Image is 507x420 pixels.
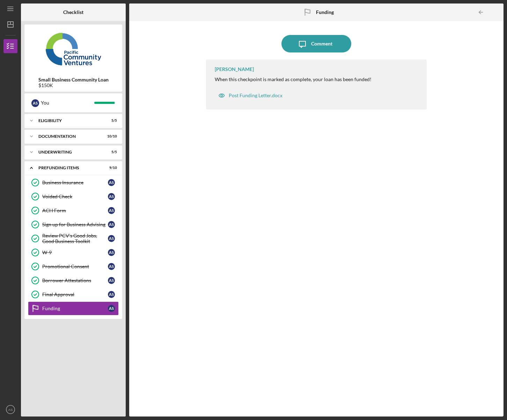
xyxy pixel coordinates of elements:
div: 5 / 5 [104,150,117,154]
b: Small Business Community Loan [38,77,109,83]
a: FundingAS [28,301,119,315]
a: Final ApprovalAS [28,287,119,301]
a: Voided CheckAS [28,190,119,204]
div: Underwriting [38,150,100,154]
div: A S [108,221,115,228]
div: Eligibility [38,119,100,123]
a: ACH FormAS [28,204,119,218]
div: Prefunding Items [38,166,100,170]
div: A S [108,291,115,298]
div: A S [108,305,115,312]
div: Review PCV's Good Jobs, Good Business Toolkit [42,233,108,244]
div: You [41,97,94,109]
div: A S [108,193,115,200]
p: When this checkpoint is marked as complete, your loan has been funded! [215,76,372,83]
div: Final Approval [42,292,108,297]
div: [PERSON_NAME] [215,66,254,72]
button: Comment [281,35,351,52]
div: Business Insurance [42,180,108,185]
div: Post Funding Letter.docx [229,93,282,98]
div: ACH Form [42,208,108,213]
div: Promotional Consent [42,264,108,269]
div: Comment [311,35,332,52]
a: Sign up for Business AdvisingAS [28,218,119,232]
a: Promotional ConsentAS [28,259,119,273]
a: Business InsuranceAS [28,176,119,190]
div: 5 / 5 [104,119,117,123]
b: Checklist [63,9,83,15]
div: A S [108,207,115,214]
button: Post Funding Letter.docx [215,88,286,102]
div: Funding [42,306,108,311]
div: Sign up for Business Advising [42,222,108,227]
img: Product logo [24,28,122,70]
a: Review PCV's Good Jobs, Good Business ToolkitAS [28,232,119,245]
div: Voided Check [42,194,108,199]
div: A S [108,249,115,256]
div: Documentation [38,134,100,138]
text: AS [8,408,13,412]
div: 10 / 10 [104,134,117,138]
div: A S [108,263,115,270]
div: A S [108,179,115,186]
div: A S [108,277,115,284]
div: A S [108,235,115,242]
b: Funding [316,9,334,15]
div: Borrower Attestations [42,278,108,283]
button: AS [3,403,17,417]
a: Borrower AttestationsAS [28,273,119,287]
div: 9 / 10 [104,166,117,170]
div: W-9 [42,250,108,255]
div: A S [31,99,39,107]
a: W-9AS [28,245,119,259]
div: $150K [38,83,109,88]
